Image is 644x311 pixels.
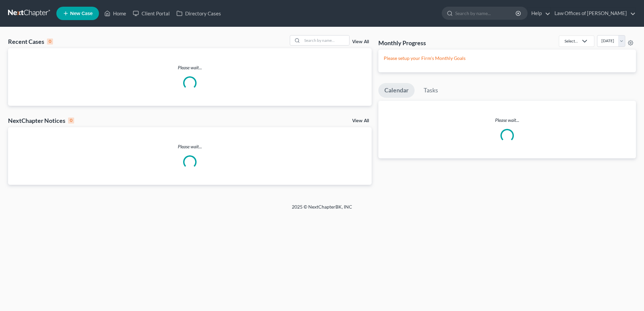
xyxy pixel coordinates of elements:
h3: Monthly Progress [378,39,426,47]
div: 2025 © NextChapterBK, INC [131,204,513,216]
div: Select... [565,38,578,44]
div: 0 [68,118,74,124]
span: New Case [70,11,93,16]
a: View All [352,40,369,44]
div: Recent Cases [8,37,53,46]
a: Client Portal [129,7,173,19]
a: Tasks [418,83,444,98]
a: Calendar [378,83,415,98]
input: Search by name... [455,7,517,19]
input: Search by name... [302,35,349,45]
p: Please wait... [8,64,372,71]
a: Directory Cases [173,7,224,19]
div: 0 [47,38,53,45]
a: Help [528,7,550,19]
a: Law Offices of [PERSON_NAME] [551,7,636,19]
p: Please wait... [8,143,372,150]
a: Home [101,7,129,19]
p: Please wait... [378,117,636,124]
div: NextChapter Notices [8,116,74,125]
a: View All [352,119,369,123]
p: Please setup your Firm's Monthly Goals [384,55,631,62]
